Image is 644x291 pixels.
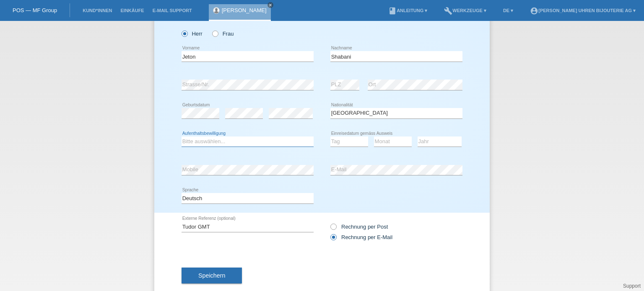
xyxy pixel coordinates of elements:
[212,31,234,37] label: Frau
[198,272,225,279] span: Speichern
[116,8,148,13] a: Einkäufe
[330,224,336,234] input: Rechnung per Post
[330,224,388,230] label: Rechnung per Post
[182,268,242,283] button: Speichern
[267,2,273,8] a: close
[148,8,196,13] a: E-Mail Support
[330,234,392,240] label: Rechnung per E-Mail
[530,7,538,15] i: account_circle
[182,31,203,37] label: Herr
[444,7,452,15] i: build
[212,31,218,36] input: Frau
[623,283,641,289] a: Support
[499,8,517,13] a: DE ▾
[440,8,491,13] a: buildWerkzeuge ▾
[384,8,431,13] a: bookAnleitung ▾
[222,7,267,13] a: [PERSON_NAME]
[268,3,273,7] i: close
[13,7,57,13] a: POS — MF Group
[388,7,397,15] i: book
[526,8,640,13] a: account_circle[PERSON_NAME] Uhren Bijouterie AG ▾
[182,31,187,36] input: Herr
[330,234,336,245] input: Rechnung per E-Mail
[78,8,116,13] a: Kund*innen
